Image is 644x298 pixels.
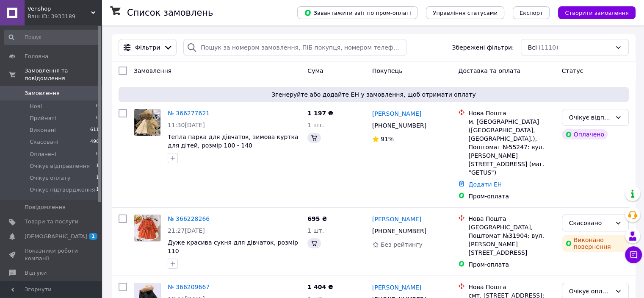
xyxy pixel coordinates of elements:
[25,247,78,262] span: Показники роботи компанії
[168,239,298,254] a: Дуже красива сукня для дівчаток, розмір 110
[25,218,78,226] span: Товари та послуги
[370,120,428,131] div: [PHONE_NUMBER]
[30,103,42,110] span: Нові
[30,138,58,146] span: Скасовані
[452,43,514,52] span: Збережені фільтри:
[370,225,428,237] div: [PHONE_NUMBER]
[307,67,323,74] span: Cума
[307,122,324,128] span: 1 шт.
[381,136,394,142] span: 91%
[562,67,583,74] span: Статус
[569,287,611,296] div: Очікує оплату
[134,214,161,242] a: Фото товару
[458,67,520,74] span: Доставка та оплата
[30,150,56,158] span: Оплачені
[96,186,99,194] span: 1
[468,117,555,177] div: м. [GEOGRAPHIC_DATA] ([GEOGRAPHIC_DATA], [GEOGRAPHIC_DATA].), Поштомат №55247: вул. [PERSON_NAME]...
[30,162,90,170] span: Очікує відправлення
[528,43,537,52] span: Всі
[25,89,60,97] span: Замовлення
[468,223,555,257] div: [GEOGRAPHIC_DATA], Поштомат №31904: вул. [PERSON_NAME][STREET_ADDRESS]
[135,43,160,52] span: Фільтри
[30,114,56,122] span: Прийняті
[168,284,210,290] a: № 366209667
[89,233,97,240] span: 1
[25,53,48,60] span: Головна
[550,9,636,16] a: Створити замовлення
[539,44,558,51] span: (1110)
[90,126,99,134] span: 611
[183,39,406,56] input: Пошук за номером замовлення, ПІБ покупця, номером телефону, Email, номером накладної
[307,215,327,222] span: 695 ₴
[372,215,421,223] a: [PERSON_NAME]
[513,6,550,19] button: Експорт
[122,90,625,99] span: Згенеруйте або додайте ЕН у замовлення, щоб отримати оплату
[468,283,555,291] div: Нова Пошта
[134,215,160,241] img: Фото товару
[468,181,502,188] a: Додати ЕН
[28,13,102,20] div: Ваш ID: 3933189
[127,8,213,18] h1: Список замовлень
[625,246,642,263] button: Чат з покупцем
[134,67,171,74] span: Замовлення
[426,6,504,19] button: Управління статусами
[372,67,402,74] span: Покупець
[468,260,555,269] div: Пром-оплата
[307,284,333,290] span: 1 404 ₴
[168,122,205,128] span: 11:30[DATE]
[168,110,210,117] a: № 366277621
[134,109,160,136] img: Фото товару
[30,186,95,194] span: Очікує підтвердження
[25,203,66,211] span: Повідомлення
[468,214,555,223] div: Нова Пошта
[25,67,102,82] span: Замовлення та повідомлення
[96,162,99,170] span: 1
[468,109,555,117] div: Нова Пошта
[468,192,555,201] div: Пром-оплата
[372,283,421,292] a: [PERSON_NAME]
[433,10,498,16] span: Управління статусами
[381,241,423,248] span: Без рейтингу
[520,10,543,16] span: Експорт
[307,227,324,234] span: 1 шт.
[25,269,47,277] span: Відгуки
[168,227,205,234] span: 21:27[DATE]
[168,134,298,149] a: Тепла парка для дівчаток, зимова куртка для дітей, розмір 100 - 140
[96,103,99,110] span: 0
[96,174,99,182] span: 1
[307,110,333,117] span: 1 197 ₴
[569,113,611,122] div: Очікує відправлення
[569,218,611,228] div: Скасовано
[562,235,629,252] div: Виконано повернення
[4,30,100,45] input: Пошук
[565,10,629,16] span: Створити замовлення
[372,109,421,118] a: [PERSON_NAME]
[90,138,99,146] span: 496
[96,150,99,158] span: 0
[25,233,87,240] span: [DEMOGRAPHIC_DATA]
[168,215,210,222] a: № 366228266
[30,126,56,134] span: Виконані
[30,174,70,182] span: Очікує оплату
[558,6,636,19] button: Створити замовлення
[562,129,608,139] div: Оплачено
[134,109,161,136] a: Фото товару
[28,5,91,13] span: Venshop
[304,9,411,17] span: Завантажити звіт по пром-оплаті
[297,6,417,19] button: Завантажити звіт по пром-оплаті
[96,114,99,122] span: 0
